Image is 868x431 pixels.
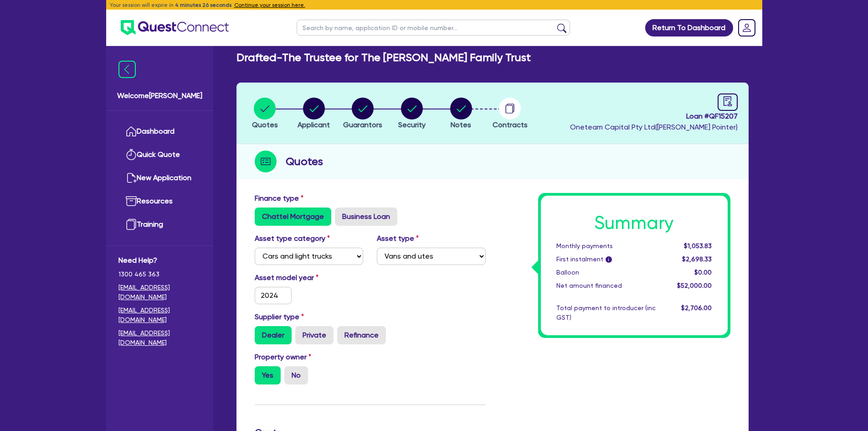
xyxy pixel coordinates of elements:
[118,328,201,348] a: [EMAIL_ADDRESS][DOMAIN_NAME]
[118,255,201,266] span: Need Help?
[570,123,738,131] span: Oneteam Capital Pty Ltd ( [PERSON_NAME] Pointer )
[550,268,663,277] div: Balloon
[723,96,733,106] span: audit
[493,120,528,129] span: Contracts
[298,120,330,129] span: Applicant
[550,303,663,322] div: Total payment to introducer (inc GST)
[175,2,231,8] span: 4 minutes 26 seconds
[718,93,738,111] a: audit
[570,111,738,122] span: Loan # QF15207
[343,120,382,129] span: Guarantors
[550,241,663,251] div: Monthly payments
[126,172,137,183] img: new-application
[118,166,201,190] a: New Application
[255,208,331,226] label: Chattel Mortgage
[118,120,201,143] a: Dashboard
[252,97,278,131] button: Quotes
[343,97,383,131] button: Guarantors
[284,366,308,384] label: No
[236,51,531,64] h2: Drafted - The Trustee for The [PERSON_NAME] Family Trust
[694,269,712,276] span: $0.00
[286,153,323,170] h2: Quotes
[126,149,137,160] img: quick-quote
[118,306,201,325] a: [EMAIL_ADDRESS][DOMAIN_NAME]
[248,272,370,283] label: Asset model year
[118,143,201,166] a: Quick Quote
[118,61,136,78] img: icon-menu-close
[255,233,330,244] label: Asset type category
[684,242,712,249] span: $1,053.83
[450,97,473,131] button: Notes
[550,281,663,291] div: Net amount financed
[126,196,137,207] img: resources
[492,97,528,131] button: Contracts
[121,20,229,35] img: quest-connect-logo-blue
[255,326,292,344] label: Dealer
[398,97,426,131] button: Security
[118,213,201,236] a: Training
[126,219,137,230] img: training
[335,208,397,226] label: Business Loan
[556,212,712,234] h1: Summary
[735,16,759,40] a: Dropdown toggle
[234,1,305,9] button: Continue your session here.
[550,254,663,264] div: First instalment
[297,20,570,36] input: Search by name, application ID or mobile number...
[118,283,201,302] a: [EMAIL_ADDRESS][DOMAIN_NAME]
[377,233,419,244] label: Asset type
[645,19,733,36] a: Return To Dashboard
[255,151,277,172] img: step-icon
[255,366,281,384] label: Yes
[337,326,386,344] label: Refinance
[252,120,278,129] span: Quotes
[677,282,712,289] span: $52,000.00
[255,312,304,322] label: Supplier type
[255,193,303,204] label: Finance type
[682,255,712,263] span: $2,698.33
[297,97,330,131] button: Applicant
[681,304,712,312] span: $2,706.00
[118,270,201,279] span: 1300 465 363
[605,256,611,263] span: i
[117,90,202,101] span: Welcome [PERSON_NAME]
[451,120,471,129] span: Notes
[118,190,201,213] a: Resources
[255,352,311,363] label: Property owner
[295,326,334,344] label: Private
[398,120,426,129] span: Security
